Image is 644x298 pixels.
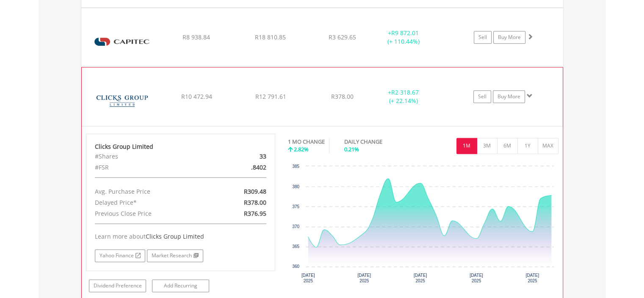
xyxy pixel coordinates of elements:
[292,264,299,269] text: 360
[344,138,412,146] div: DAILY CHANGE
[538,138,558,154] button: MAX
[371,88,435,105] div: + (+ 22.14%)
[88,186,211,197] div: Avg. Purchase Price
[391,29,419,37] span: R9 872.01
[86,78,159,124] img: EQU.ZA.CLS.png
[372,29,436,46] div: + (+ 110.44%)
[181,92,212,100] span: R10 472.94
[255,92,286,100] span: R12 791.61
[95,142,267,151] div: Clicks Group Limited
[182,33,210,41] span: R8 938.84
[474,31,492,44] a: Sell
[517,138,538,154] button: 1Y
[391,88,419,96] span: R2 318.67
[477,138,498,154] button: 3M
[470,273,483,283] text: [DATE] 2025
[147,249,203,262] a: Market Research
[244,187,266,195] span: R309.48
[493,90,525,103] a: Buy More
[526,273,539,283] text: [DATE] 2025
[414,273,427,283] text: [DATE] 2025
[95,249,145,262] a: Yahoo Finance
[344,145,359,153] span: 0.21%
[255,33,286,41] span: R18 810.85
[292,244,299,249] text: 365
[244,198,266,206] span: R378.00
[292,224,299,229] text: 370
[357,273,371,283] text: [DATE] 2025
[88,197,211,208] div: Delayed Price*
[493,31,525,44] a: Buy More
[88,162,211,173] div: #FSR
[292,204,299,209] text: 375
[288,138,325,146] div: 1 MO CHANGE
[497,138,518,154] button: 6M
[301,273,315,283] text: [DATE] 2025
[473,90,491,103] a: Sell
[88,151,211,162] div: #Shares
[292,164,299,169] text: 385
[95,232,267,241] div: Learn more about
[456,138,477,154] button: 1M
[329,33,356,41] span: R3 629.65
[86,19,158,64] img: EQU.ZA.CPI.png
[89,279,146,292] a: Dividend Preference
[288,162,558,289] div: Chart. Highcharts interactive chart.
[152,279,209,292] a: Add Recurring
[244,209,266,217] span: R376.95
[211,151,273,162] div: 33
[146,232,204,240] span: Clicks Group Limited
[331,92,354,100] span: R378.00
[288,162,558,289] svg: Interactive chart
[294,145,309,153] span: 2.82%
[211,162,273,173] div: .8402
[88,208,211,219] div: Previous Close Price
[292,184,299,189] text: 380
